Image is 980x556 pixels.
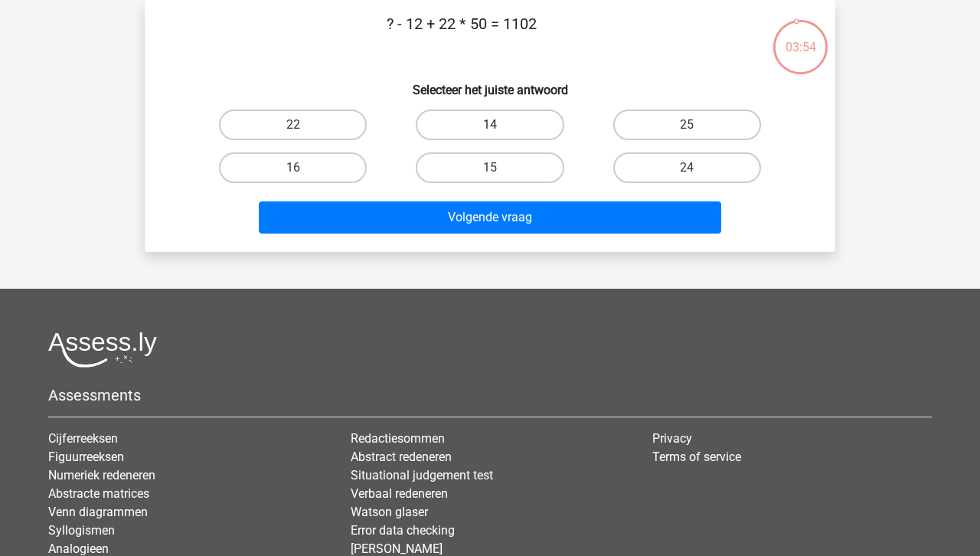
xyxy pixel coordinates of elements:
[48,468,155,482] a: Numeriek redeneren
[169,70,811,97] h6: Selecteer het juiste antwoord
[48,541,109,556] a: Analogieen
[48,431,118,446] a: Cijferreeksen
[48,486,149,501] a: Abstracte matrices
[772,18,829,57] div: 03:54
[652,431,692,446] a: Privacy
[48,332,157,368] img: Assessly logo
[48,386,932,404] h5: Assessments
[48,505,148,519] a: Venn diagrammen
[652,450,741,464] a: Terms of service
[351,541,443,556] a: [PERSON_NAME]
[219,110,367,140] label: 22
[351,486,448,501] a: Verbaal redeneren
[613,110,761,140] label: 25
[416,152,563,183] label: 15
[351,431,445,446] a: Redactiesommen
[351,468,493,482] a: Situational judgement test
[48,450,124,464] a: Figuurreeksen
[351,450,452,464] a: Abstract redeneren
[259,201,722,234] button: Volgende vraag
[169,12,753,58] p: ? - 12 + 22 * 50 = 1102
[351,523,455,538] a: Error data checking
[351,505,428,519] a: Watson glaser
[613,152,761,183] label: 24
[416,110,563,140] label: 14
[48,523,115,538] a: Syllogismen
[219,152,367,183] label: 16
